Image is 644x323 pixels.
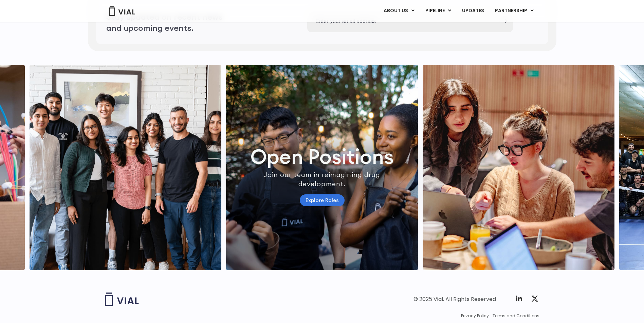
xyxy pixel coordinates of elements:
a: PIPELINEMenu Toggle [420,5,456,17]
a: ABOUT USMenu Toggle [378,5,420,17]
img: Vial logo wih "Vial" spelled out [105,293,139,306]
div: 2 / 7 [423,65,614,270]
img: Vial Logo [108,6,135,16]
div: 7 / 7 [30,65,221,270]
a: UPDATES [457,5,489,17]
div: 1 / 7 [226,65,418,270]
a: Privacy Policy [461,313,489,319]
img: http://Group%20of%20smiling%20people%20posing%20for%20a%20picture [30,65,221,270]
a: PARTNERSHIPMenu Toggle [490,5,539,17]
img: http://Group%20of%20people%20smiling%20wearing%20aprons [226,65,418,270]
h2: Stay updated on recent news and upcoming events. [106,11,239,33]
div: © 2025 Vial. All Rights Reserved [413,296,496,303]
a: Terms and Conditions [493,313,539,319]
a: Explore Roles [300,194,345,206]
